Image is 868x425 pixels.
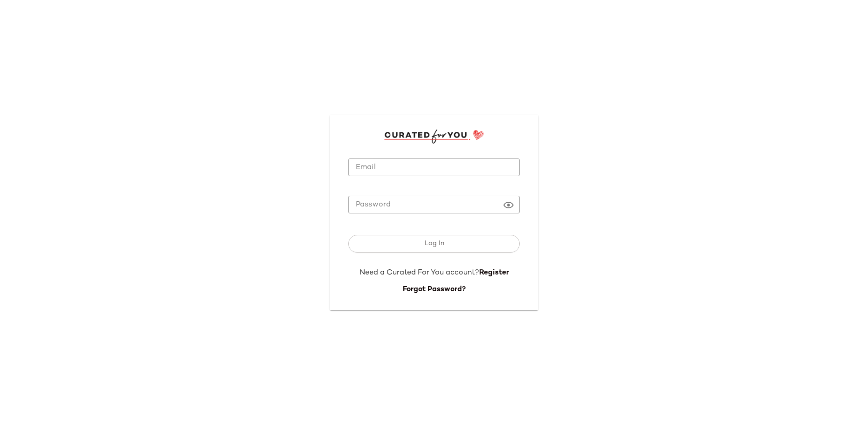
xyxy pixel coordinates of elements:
[384,130,484,144] img: cfy_login_logo.DGdB1djN.svg
[479,269,509,277] a: Register
[424,240,444,247] span: Log In
[348,235,520,253] button: Log In
[359,269,479,277] span: Need a Curated For You account?
[403,286,466,294] a: Forgot Password?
